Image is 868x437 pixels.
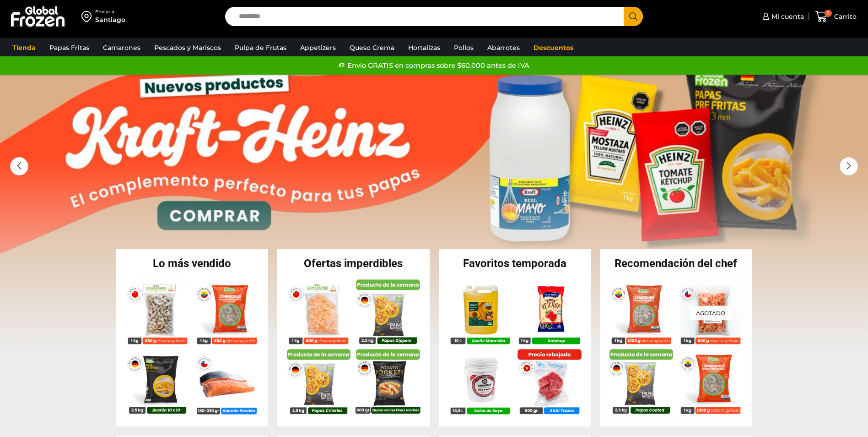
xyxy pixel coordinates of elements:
[230,39,291,56] a: Pulpa de Frutas
[813,6,859,27] a: 7 Carrito
[483,39,524,56] a: Abarrotes
[825,10,832,17] span: 7
[690,306,732,320] p: Agotado
[840,157,858,175] div: Next slide
[529,39,578,56] a: Descuentos
[832,12,857,21] span: Carrito
[81,9,95,24] img: address-field-icon.svg
[296,39,340,56] a: Appetizers
[600,258,752,269] h2: Recomendación del chef
[277,258,430,269] h2: Ofertas imperdibles
[449,39,478,56] a: Pollos
[98,39,145,56] a: Camarones
[95,15,125,24] div: Santiago
[8,39,40,56] a: Tienda
[769,12,804,21] span: Mi cuenta
[10,157,28,175] div: Previous slide
[624,7,643,26] button: Search button
[439,258,591,269] h2: Favoritos temporada
[45,39,94,56] a: Papas Fritas
[404,39,445,56] a: Hortalizas
[345,39,399,56] a: Queso Crema
[150,39,226,56] a: Pescados y Mariscos
[95,9,125,15] div: Enviar a
[760,7,804,26] a: Mi cuenta
[116,258,269,269] h2: Lo más vendido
